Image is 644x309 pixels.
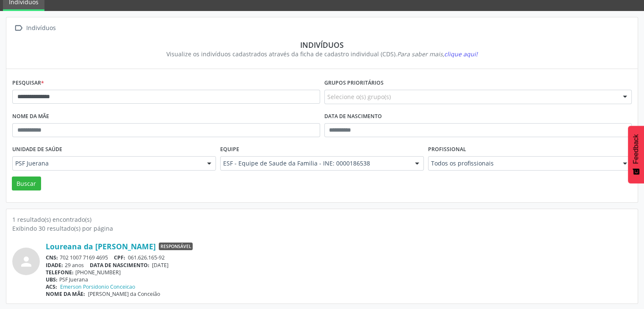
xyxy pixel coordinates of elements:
[12,177,41,191] button: Buscar
[18,50,626,58] div: Visualize os indivíduos cadastrados através da ficha de cadastro individual (CDS).
[46,262,632,269] div: 29 anos
[46,283,57,290] span: ACS:
[324,77,384,90] label: Grupos prioritários
[327,92,391,101] span: Selecione o(s) grupo(s)
[397,50,478,58] i: Para saber mais,
[428,143,466,156] label: Profissional
[12,110,49,123] label: Nome da mãe
[15,159,199,168] span: PSF Juerana
[152,262,169,269] span: [DATE]
[18,40,626,50] div: Indivíduos
[431,159,614,168] span: Todos os profissionais
[444,50,478,58] span: clique aqui!
[12,224,632,233] div: Exibindo 30 resultado(s) por página
[46,262,63,269] span: IDADE:
[12,22,25,34] i: 
[46,254,58,261] span: CNS:
[324,110,382,123] label: Data de nascimento
[12,77,44,90] label: Pesquisar
[12,143,62,156] label: Unidade de saúde
[46,242,156,251] a: Loureana da [PERSON_NAME]
[88,290,160,298] span: [PERSON_NAME] da Conceião
[12,215,632,224] div: 1 resultado(s) encontrado(s)
[46,269,632,276] div: [PHONE_NUMBER]
[12,22,57,34] a:  Indivíduos
[19,254,34,269] i: person
[223,159,406,168] span: ESF - Equipe de Saude da Familia - INE: 0000186538
[60,283,135,290] a: Emerson Porsidonio Conceicao
[128,254,165,261] span: 061.626.165-92
[46,254,632,261] div: 702 1007 7169 4695
[46,290,85,298] span: NOME DA MÃE:
[159,243,193,250] span: Responsável
[632,134,640,164] span: Feedback
[220,143,239,156] label: Equipe
[46,276,632,283] div: PSF Juerana
[46,276,58,283] span: UBS:
[628,126,644,183] button: Feedback - Mostrar pesquisa
[90,262,149,269] span: DATA DE NASCIMENTO:
[46,269,74,276] span: TELEFONE:
[25,22,57,34] div: Indivíduos
[114,254,125,261] span: CPF:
